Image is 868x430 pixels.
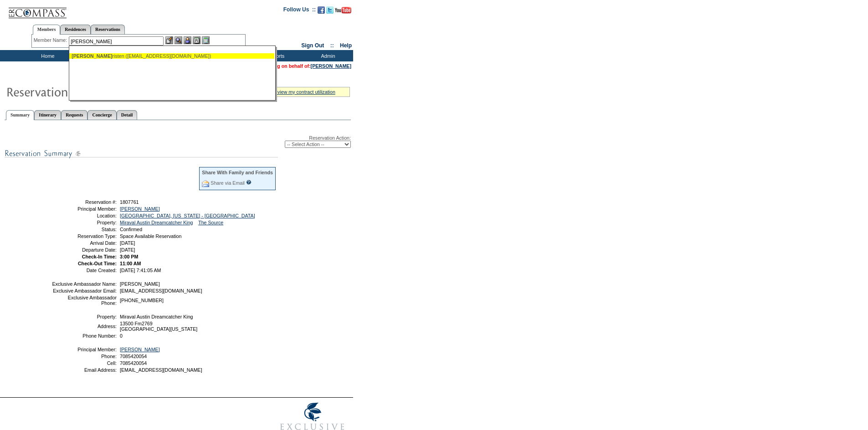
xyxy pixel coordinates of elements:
[51,268,117,273] td: Date Created:
[175,36,182,44] img: View
[330,42,334,49] span: ::
[120,354,147,359] span: 7085420054
[78,261,117,266] strong: Check-Out Time:
[335,7,351,14] img: Subscribe to our YouTube Channel
[34,36,69,44] div: Member Name:
[72,53,112,59] span: [PERSON_NAME]
[120,240,135,246] span: [DATE]
[82,254,117,259] strong: Check-In Time:
[120,314,193,319] span: Miraval Austin Dreamcatcher King
[120,321,197,332] span: 13500 Fm2769 [GEOGRAPHIC_DATA][US_STATE]
[211,180,245,186] a: Share via Email
[61,110,87,120] a: Requests
[51,220,117,225] td: Property:
[198,220,223,225] a: The Source
[120,206,160,212] a: [PERSON_NAME]
[120,360,147,366] span: 7085420054
[5,135,351,148] div: Reservation Action:
[51,233,117,239] td: Reservation Type:
[335,9,351,15] a: Subscribe to our YouTube Channel
[301,42,324,49] a: Sign Out
[120,247,135,253] span: [DATE]
[72,53,272,59] div: risten ([EMAIL_ADDRESS][DOMAIN_NAME])
[318,9,325,15] a: Become our fan on Facebook
[6,82,188,101] img: Reservaton Summary
[51,333,117,339] td: Phone Number:
[51,227,117,232] td: Status:
[202,170,273,175] div: Share With Family and Friends
[51,321,117,332] td: Address:
[51,240,117,246] td: Arrival Date:
[51,347,117,352] td: Principal Member:
[60,25,91,34] a: Residences
[120,199,139,205] span: 1807761
[120,298,164,303] span: [PHONE_NUMBER]
[51,367,117,373] td: Email Address:
[120,367,202,373] span: [EMAIL_ADDRESS][DOMAIN_NAME]
[273,89,335,95] a: » view my contract utilization
[326,9,334,15] a: Follow us on Twitter
[318,6,325,14] img: Become our fan on Facebook
[51,314,117,319] td: Property:
[51,199,117,205] td: Reservation #:
[202,36,210,44] img: b_calculator.gif
[117,110,138,120] a: Detail
[33,25,61,35] a: Members
[120,288,202,293] span: [EMAIL_ADDRESS][DOMAIN_NAME]
[246,180,252,185] input: What is this?
[165,36,173,44] img: b_edit.gif
[51,354,117,359] td: Phone:
[120,220,193,225] a: Miraval Austin Dreamcatcher King
[193,36,200,44] img: Reservations
[51,295,117,306] td: Exclusive Ambassador Phone:
[21,50,73,61] td: Home
[87,110,116,120] a: Concierge
[283,5,316,16] td: Follow Us ::
[120,227,142,232] span: Confirmed
[301,50,353,61] td: Admin
[120,281,160,287] span: [PERSON_NAME]
[120,254,138,259] span: 3:00 PM
[51,288,117,293] td: Exclusive Ambassador Email:
[340,42,352,49] a: Help
[5,148,278,159] img: subTtlResSummary.gif
[51,281,117,287] td: Exclusive Ambassador Name:
[91,25,125,34] a: Reservations
[120,261,141,266] span: 11:00 AM
[6,110,34,120] a: Summary
[34,110,61,120] a: Itinerary
[120,347,160,352] a: [PERSON_NAME]
[184,36,191,44] img: Impersonate
[51,213,117,218] td: Location:
[120,233,181,239] span: Space Available Reservation
[326,6,334,14] img: Follow us on Twitter
[51,360,117,366] td: Cell:
[311,63,351,69] a: [PERSON_NAME]
[120,213,255,218] a: [GEOGRAPHIC_DATA], [US_STATE] - [GEOGRAPHIC_DATA]
[120,268,161,273] span: [DATE] 7:41:05 AM
[247,63,351,69] span: You are acting on behalf of:
[51,247,117,253] td: Departure Date:
[120,333,123,339] span: 0
[51,206,117,212] td: Principal Member:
